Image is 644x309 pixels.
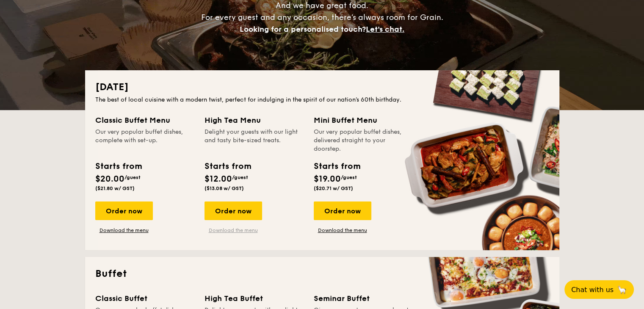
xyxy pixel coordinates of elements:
div: The best of local cuisine with a modern twist, perfect for indulging in the spirit of our nation’... [95,96,549,104]
span: /guest [341,174,357,180]
div: Starts from [95,160,141,173]
a: Download the menu [314,227,371,234]
div: Order now [205,201,262,220]
span: ($20.71 w/ GST) [314,185,353,191]
div: Mini Buffet Menu [314,114,413,126]
span: Chat with us [571,286,614,294]
span: Let's chat. [366,25,404,34]
div: Classic Buffet Menu [95,114,194,126]
div: Starts from [314,160,360,173]
div: Seminar Buffet [314,292,413,304]
span: $12.00 [205,174,232,184]
div: Starts from [205,160,251,173]
div: Our very popular buffet dishes, delivered straight to your doorstep. [314,128,413,153]
div: Our very popular buffet dishes, complete with set-up. [95,128,194,153]
h2: [DATE] [95,80,549,94]
span: ($21.80 w/ GST) [95,185,135,191]
span: /guest [232,174,248,180]
button: Chat with us🦙 [564,280,634,299]
span: And we have great food. For every guest and any occasion, there’s always room for Grain. [201,1,443,34]
div: Order now [314,201,371,220]
a: Download the menu [95,227,153,234]
span: Looking for a personalised touch? [240,25,366,34]
h2: Buffet [95,267,549,281]
span: ($13.08 w/ GST) [205,185,244,191]
div: High Tea Buffet [205,292,304,304]
div: Delight your guests with our light and tasty bite-sized treats. [205,128,304,153]
span: $19.00 [314,174,341,184]
div: High Tea Menu [205,114,304,126]
a: Download the menu [205,227,262,234]
div: Classic Buffet [95,292,194,304]
div: Order now [95,201,153,220]
span: 🦙 [617,285,627,295]
span: $20.00 [95,174,124,184]
span: /guest [124,174,141,180]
